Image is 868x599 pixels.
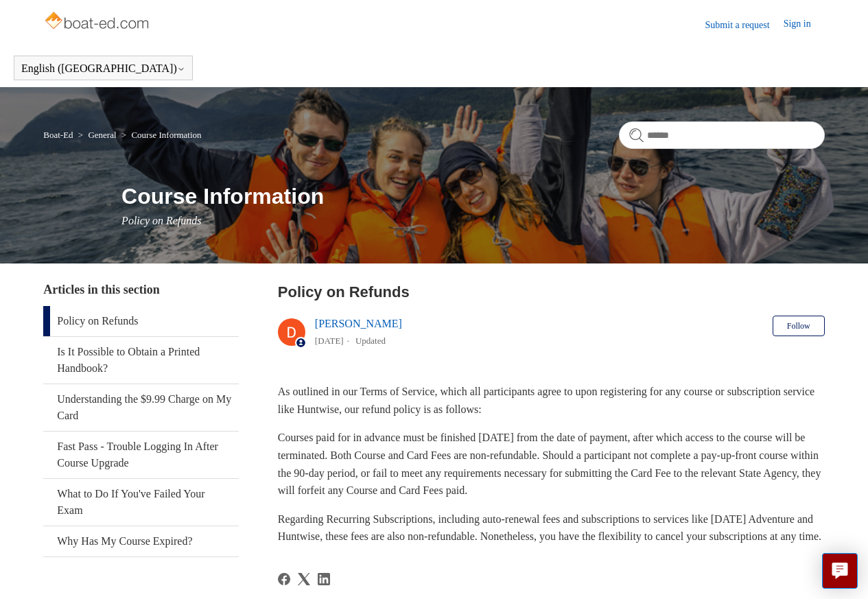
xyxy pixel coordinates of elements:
time: 04/17/2024, 12:26 [315,336,344,346]
input: Search [619,121,825,149]
img: Boat-Ed Help Center home page [43,8,152,36]
button: Live chat [822,553,858,589]
button: English ([GEOGRAPHIC_DATA]) [21,62,185,75]
a: X Corp [298,573,310,585]
a: Policy on Refunds [43,306,239,336]
a: Fast Pass - Trouble Logging In After Course Upgrade [43,432,239,478]
a: Submit a request [705,18,784,32]
svg: Share this page on Facebook [278,573,290,585]
a: LinkedIn [318,573,330,585]
li: Course Information [119,130,202,140]
p: As outlined in our Terms of Service, which all participants agree to upon registering for any cou... [278,383,825,418]
a: Understanding the $9.99 Charge on My Card [43,384,239,431]
a: [PERSON_NAME] [315,318,402,329]
a: Sign in [784,16,825,33]
a: Facebook [278,573,290,585]
li: General [75,130,119,140]
li: Updated [355,336,386,346]
a: What to Do If You've Failed Your Exam [43,479,239,526]
a: Why Has My Course Expired? [43,526,239,556]
h1: Course Information [121,180,825,213]
button: Follow Article [773,316,825,336]
svg: Share this page on LinkedIn [318,573,330,585]
a: General [88,130,116,140]
p: Regarding Recurring Subscriptions, including auto-renewal fees and subscriptions to services like... [278,510,825,545]
span: Policy on Refunds [121,215,201,226]
a: Is It Possible to Obtain a Printed Handbook? [43,337,239,384]
li: Boat-Ed [43,130,75,140]
a: Boat-Ed [43,130,73,140]
svg: Share this page on X Corp [298,573,310,585]
p: Courses paid for in advance must be finished [DATE] from the date of payment, after which access ... [278,429,825,499]
h2: Policy on Refunds [278,281,825,303]
a: Course Information [131,130,201,140]
span: Articles in this section [43,283,159,296]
